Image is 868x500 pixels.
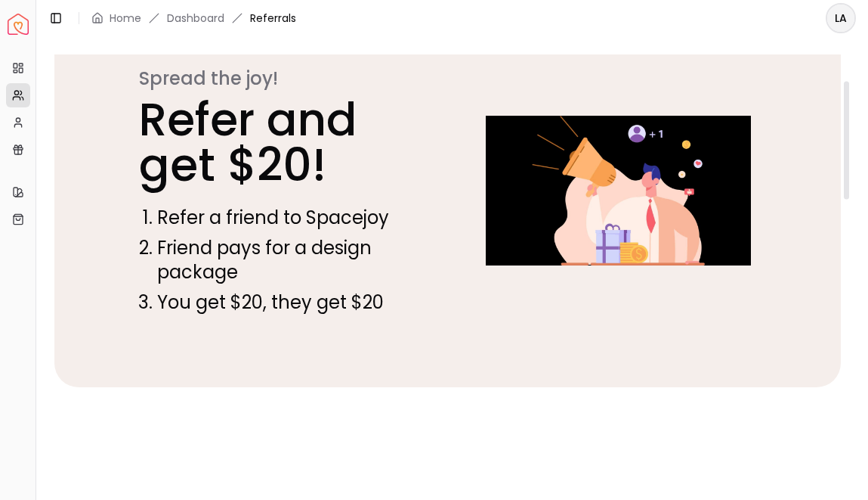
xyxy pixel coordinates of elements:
button: LA [826,3,856,33]
li: You get $20, they get $20 [157,290,415,315]
span: LA [827,5,854,32]
p: Spread the joy! [139,67,415,91]
a: Dashboard [167,11,224,26]
li: Refer a friend to Spacejoy [157,206,415,230]
img: Referral callout [457,116,781,266]
a: Home [110,11,141,26]
p: Refer and get $20! [139,97,415,188]
img: Spacejoy Logo [8,14,29,35]
li: Friend pays for a design package [157,236,415,284]
span: Referrals [250,11,296,26]
nav: breadcrumb [91,11,296,26]
a: Spacejoy [8,14,29,35]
